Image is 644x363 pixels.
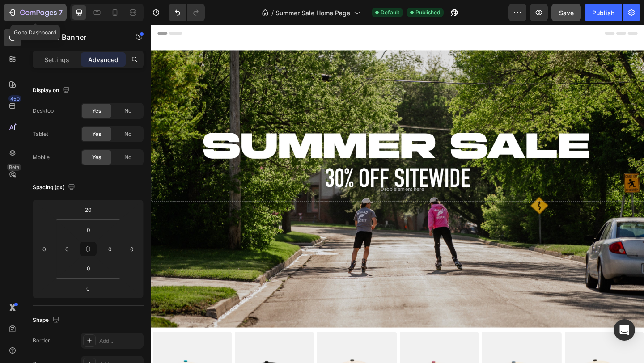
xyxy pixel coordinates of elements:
[92,107,101,115] span: Yes
[79,282,97,295] input: 0
[551,4,581,21] button: Save
[33,337,50,345] div: Border
[124,107,131,115] span: No
[559,9,574,17] span: Save
[381,8,399,17] span: Default
[33,130,48,138] div: Tablet
[80,223,97,236] input: 0px
[33,107,54,115] div: Desktop
[124,153,131,161] span: No
[33,153,50,161] div: Mobile
[4,4,67,21] button: 7
[592,8,614,17] div: Publish
[124,130,131,138] span: No
[43,32,119,42] p: Hero Banner
[7,164,21,171] div: Beta
[33,181,77,194] div: Spacing (px)
[151,25,644,363] iframe: Design area
[614,319,635,341] div: Open Intercom Messenger
[415,8,440,17] span: Published
[33,84,72,97] div: Display on
[92,153,101,161] span: Yes
[169,4,205,21] div: Undo/Redo
[80,262,97,275] input: 0px
[79,203,97,216] input: 20
[99,337,141,345] div: Add...
[275,8,350,17] span: Summer Sale Home Page
[44,55,69,64] p: Settings
[585,4,622,21] button: Publish
[92,130,101,138] span: Yes
[103,242,117,256] input: 0px
[8,95,21,102] div: 450
[33,314,61,326] div: Shape
[59,7,63,18] p: 7
[250,175,297,182] div: Drop element here
[60,242,74,256] input: 0px
[88,55,119,64] p: Advanced
[38,242,51,256] input: 0
[125,242,139,256] input: 0
[271,8,274,17] span: /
